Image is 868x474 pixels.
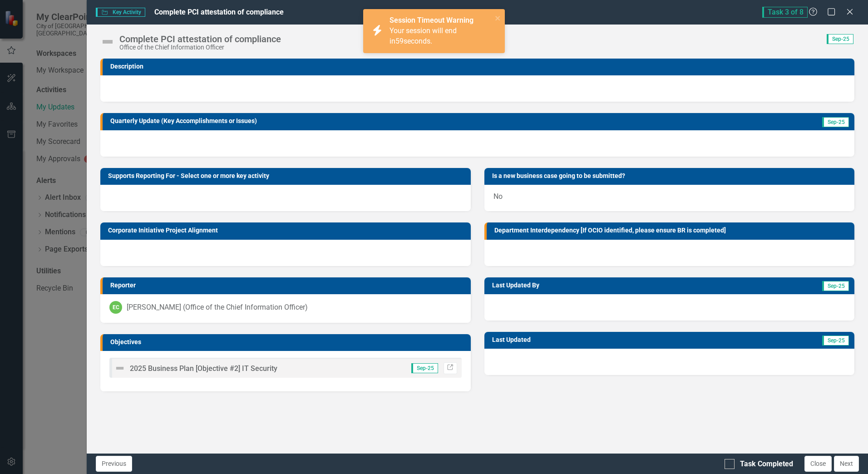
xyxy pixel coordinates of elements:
h3: Department Interdependency [If OCIO identified, please ensure BR is completed] [494,227,850,234]
span: Complete PCI attestation of compliance [154,8,284,16]
span: No [493,192,503,201]
span: Sep-25 [822,281,849,291]
img: Not Defined [100,35,115,49]
span: 2025 Business Plan [Objective #2] IT Security [130,364,277,373]
div: [PERSON_NAME] (Office of the Chief Information Officer) [127,302,308,313]
strong: Session Timeout Warning [390,16,473,25]
img: Not Defined [114,363,125,374]
button: Previous [96,456,132,472]
div: Office of the Chief Information Officer [119,44,281,51]
span: Sep-25 [822,336,849,346]
span: Key Activity [96,8,145,17]
button: Close [804,456,832,472]
h3: Last Updated [492,336,700,343]
span: 59 [395,37,404,45]
span: Sep-25 [827,34,853,44]
span: Your session will end in seconds. [390,26,457,45]
h3: Reporter [110,282,466,289]
span: Sep-25 [411,363,438,373]
button: Next [834,456,859,472]
h3: Corporate Initiative Project Alignment [108,227,466,234]
span: Task 3 of 8 [762,7,808,18]
button: close [495,13,501,23]
h3: Objectives [110,339,466,346]
h3: Is a new business case going to be submitted? [492,173,850,179]
h3: Quarterly Update (Key Accomplishments or Issues) [110,118,732,124]
h3: Supports Reporting For - Select one or more key activity [108,173,466,179]
span: Sep-25 [822,117,849,127]
div: EC [109,301,122,314]
h3: Last Updated By [492,282,718,289]
h3: Description [110,63,850,70]
div: Task Completed [740,459,793,469]
div: Complete PCI attestation of compliance [119,34,281,44]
